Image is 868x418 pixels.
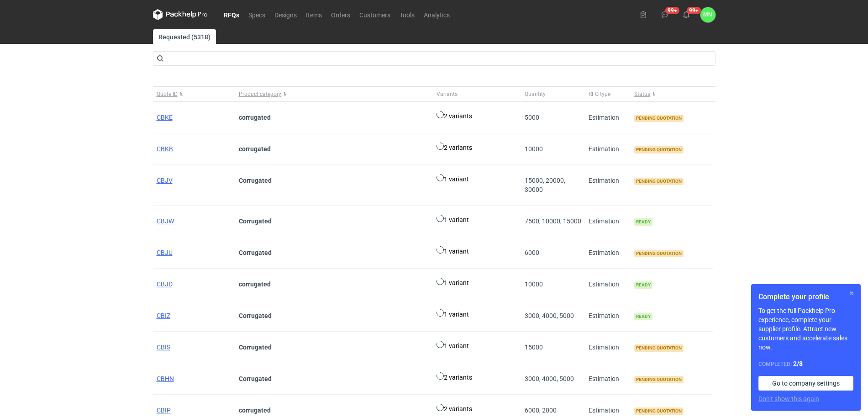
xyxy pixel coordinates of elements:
[239,344,272,351] strong: Corrugated
[395,9,419,20] a: Tools
[589,90,610,98] span: RFQ type
[239,407,271,414] strong: corrugated
[157,344,170,351] a: CBIS
[437,111,472,121] button: 2 variants
[525,280,543,288] span: 10000
[437,246,469,256] button: 1 variant
[437,278,469,287] button: 1 variant
[585,332,631,363] div: Estimation
[700,7,715,22] button: MN
[585,102,631,133] div: Estimation
[437,404,472,413] button: 2 variants
[239,90,281,98] span: Product category
[437,90,458,98] span: Variants
[157,280,173,288] a: CBJD
[437,309,469,319] button: 1 variant
[679,7,694,22] button: 99+
[758,306,853,352] p: To get the full Packhelp Pro experience, complete your supplier profile. Attract new customers an...
[153,9,208,20] svg: Packhelp Pro
[634,344,684,352] span: Pending quotation
[239,177,272,184] strong: Corrugated
[239,280,271,288] strong: corrugated
[301,9,326,20] a: Items
[658,7,672,22] button: 99+
[634,250,684,257] span: Pending quotation
[157,177,173,184] a: CBJV
[437,174,469,184] button: 1 variant
[525,114,539,121] span: 5000
[758,359,853,369] div: Completed:
[157,217,174,225] a: CBJW
[239,145,271,153] strong: corrugated
[239,375,272,382] strong: Corrugated
[585,363,631,395] div: Estimation
[634,376,684,383] span: Pending quotation
[326,9,355,20] a: Orders
[758,376,853,391] a: Go to company settings
[525,145,543,153] span: 10000
[525,407,557,414] span: 6000, 2000
[157,90,178,98] span: Quote ID
[634,313,652,320] span: Ready
[239,249,272,256] strong: Corrugated
[157,145,173,153] a: CBKB
[700,7,715,22] div: Małgorzata Nowotna
[585,237,631,269] div: Estimation
[634,218,652,226] span: Ready
[157,407,171,414] a: CBIP
[525,344,543,351] span: 15000
[631,87,713,101] button: Status
[585,133,631,165] div: Estimation
[585,300,631,332] div: Estimation
[219,9,244,20] a: RFQs
[525,312,574,319] span: 3000, 4000, 5000
[758,291,853,302] h1: Complete your profile
[235,87,433,101] button: Product category
[525,177,565,193] span: 15000, 20000, 30000
[585,206,631,237] div: Estimation
[634,178,684,185] span: Pending quotation
[585,165,631,206] div: Estimation
[419,9,454,20] a: Analytics
[634,146,684,153] span: Pending quotation
[157,114,173,121] a: CBKE
[634,281,652,289] span: Ready
[437,215,469,224] button: 1 variant
[437,341,469,350] button: 1 variant
[793,360,803,367] strong: 2 / 8
[437,372,472,382] button: 2 variants
[525,90,546,98] span: Quantity
[634,90,650,98] span: Status
[270,9,301,20] a: Designs
[634,407,684,415] span: Pending quotation
[355,9,395,20] a: Customers
[239,312,272,319] strong: Corrugated
[525,375,574,382] span: 3000, 4000, 5000
[153,29,216,44] a: Requested (5318)
[157,249,173,256] a: CBJU
[239,217,272,225] strong: Corrugated
[153,87,235,101] button: Quote ID
[634,115,684,122] span: Pending quotation
[585,269,631,300] div: Estimation
[239,114,271,121] strong: corrugated
[758,394,819,403] button: Don’t show this again
[525,217,581,225] span: 7500, 10000, 15000
[846,288,857,299] button: Skip for now
[244,9,270,20] a: Specs
[157,312,170,319] a: CBIZ
[157,375,174,382] a: CBHN
[437,143,472,152] button: 2 variants
[525,249,539,256] span: 6000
